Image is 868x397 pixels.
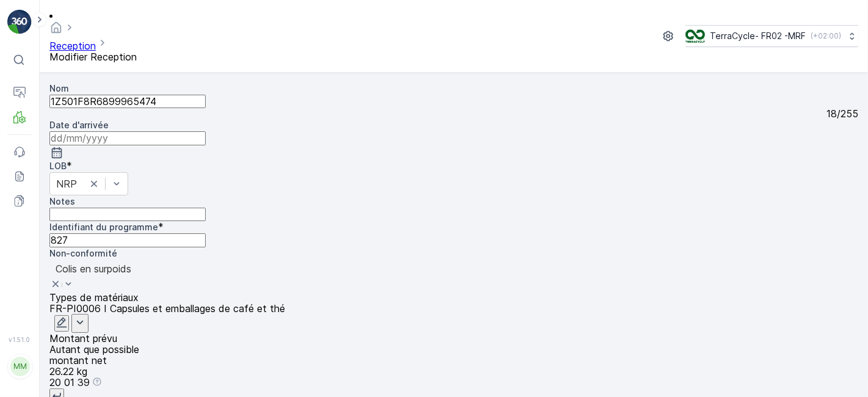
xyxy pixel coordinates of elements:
[49,377,90,388] p: 20 01 39
[685,25,858,47] button: TerraCycle- FR02 -MRF(+02:00)
[49,40,96,52] a: Reception
[7,10,32,34] img: logo
[49,355,858,366] p: montant net
[811,31,841,41] p: ( +02:00 )
[7,346,32,387] button: MM
[10,357,30,376] div: MM
[49,292,858,303] p: Types de matériaux
[685,29,705,43] img: terracycle.png
[92,377,102,388] div: Aide Icône d'info-bulle
[49,131,206,145] input: dd/mm/yyyy
[49,248,117,258] label: Non-conformité
[49,120,109,130] label: Date d'arrivée
[49,366,858,377] p: 26.22 kg
[49,161,67,171] label: LOB
[826,108,858,119] p: 18 / 255
[49,83,69,93] label: Nom
[49,333,858,344] p: Montant prévu
[49,51,137,63] span: Modifier Reception
[49,344,858,355] p: Autant que possible
[710,30,806,42] p: TerraCycle- FR02 -MRF
[49,303,285,314] p: FR-PI0006 I Capsules et emballages de café et thé
[49,24,63,37] a: Page d'accueil
[49,222,158,232] label: Identifiant du programme
[49,196,75,206] label: Notes
[7,336,32,343] span: v 1.51.0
